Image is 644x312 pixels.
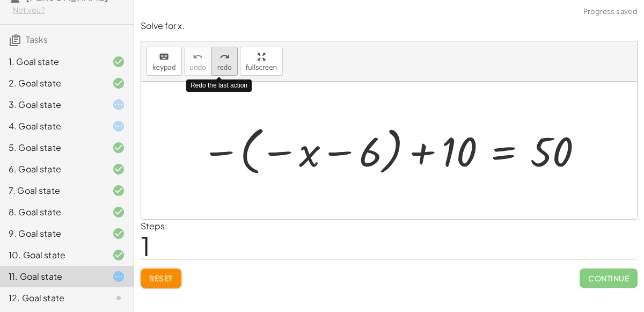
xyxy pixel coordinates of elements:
[147,47,182,76] button: keyboardkeypad
[159,50,169,63] i: keyboard
[190,64,206,71] span: undo
[112,141,125,154] i: Task finished and correct.
[219,50,230,63] i: redo
[9,270,95,283] div: 11. Goal state
[9,120,95,133] div: 4. Goal state
[186,79,252,92] div: Redo the last action
[141,220,167,231] label: Steps:
[112,98,125,111] i: Task started.
[583,6,638,17] span: Progress saved
[112,184,125,197] i: Task finished and correct.
[9,292,95,304] div: 12. Goal state
[217,64,232,71] span: redo
[112,227,125,240] i: Task finished and correct.
[9,227,95,240] div: 9. Goal state
[149,273,173,283] span: Reset
[141,229,150,262] span: 1
[112,249,125,262] i: Task finished and correct.
[112,206,125,219] i: Task finished and correct.
[240,47,283,76] button: fullscreen
[9,206,95,219] div: 8. Goal state
[9,249,95,262] div: 10. Goal state
[193,50,203,63] i: undo
[141,20,638,32] p: Solve for x.
[112,55,125,68] i: Task finished and correct.
[112,270,125,283] i: Task started.
[152,64,176,71] span: keypad
[112,163,125,176] i: Task finished and correct.
[141,269,181,288] button: Reset
[112,120,125,133] i: Task started.
[13,5,125,16] div: Not you?
[26,34,48,45] span: Tasks
[9,98,95,111] div: 3. Goal state
[9,184,95,197] div: 7. Goal state
[9,163,95,176] div: 6. Goal state
[9,141,95,154] div: 5. Goal state
[184,47,212,76] button: undoundo
[246,64,277,71] span: fullscreen
[211,47,238,76] button: redoredo
[9,55,95,68] div: 1. Goal state
[112,77,125,90] i: Task finished and correct.
[9,77,95,90] div: 2. Goal state
[112,292,125,304] i: Task not started.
